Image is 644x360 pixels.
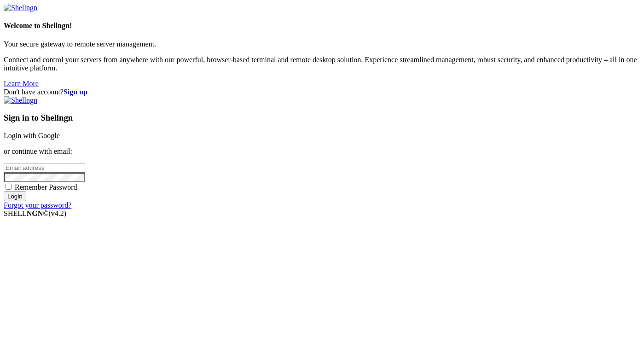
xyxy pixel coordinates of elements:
[4,4,37,12] img: Shellngn
[4,96,37,105] img: Shellngn
[4,132,60,139] a: Login with Google
[4,201,71,209] a: Forgot your password?
[4,40,640,48] p: Your secure gateway to remote server management.
[4,147,640,156] p: or continue with email:
[4,192,26,201] input: Login
[4,113,640,123] h3: Sign in to Shellngn
[4,80,39,87] a: Learn More
[64,88,87,96] a: Sign up
[6,184,12,190] input: Remember Password
[4,22,640,30] h4: Welcome to Shellngn!
[27,209,43,217] b: NGN
[49,209,67,217] span: 4.2.0
[4,88,640,96] div: Don't have account?
[4,209,66,217] span: SHELL ©
[4,56,640,72] p: Connect and control your servers from anywhere with our powerful, browser-based terminal and remo...
[15,183,77,191] span: Remember Password
[4,163,85,173] input: Email address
